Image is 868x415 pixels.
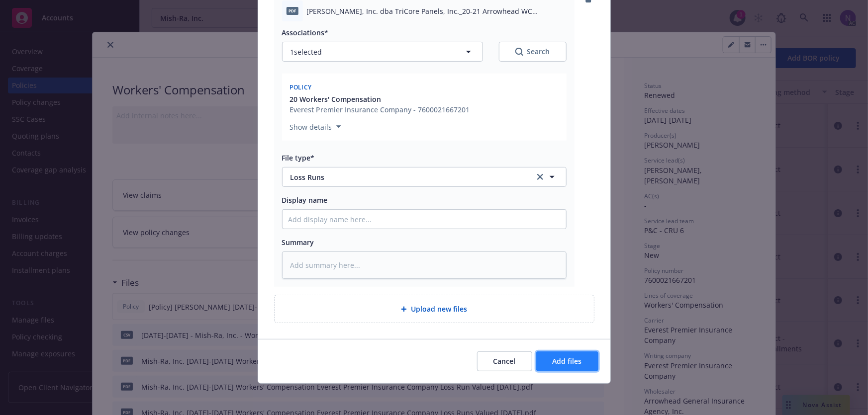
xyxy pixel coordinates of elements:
[477,351,532,371] button: Cancel
[536,351,598,371] button: Add files
[274,295,594,323] div: Upload new files
[411,304,467,314] span: Upload new files
[553,356,582,366] span: Add files
[493,356,516,366] span: Cancel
